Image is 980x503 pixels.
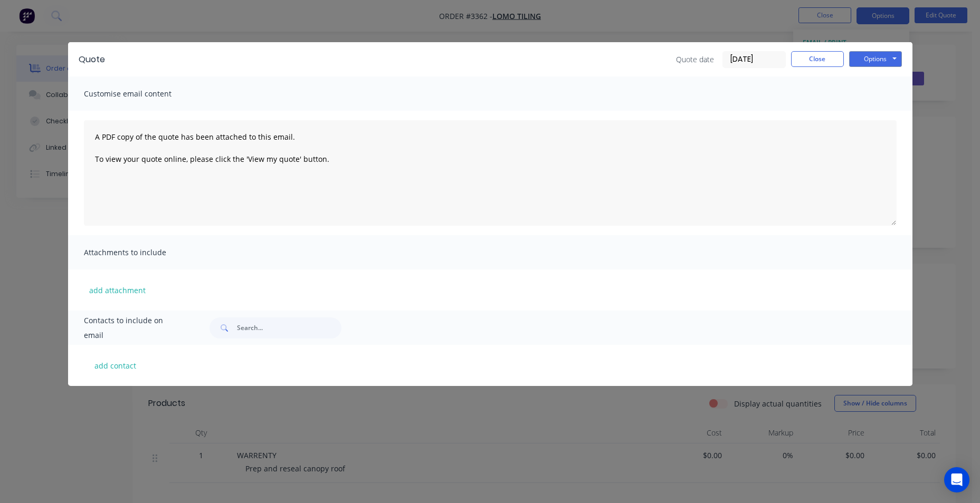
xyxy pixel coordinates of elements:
button: add contact [84,357,147,373]
div: Open Intercom Messenger [944,467,969,492]
span: Contacts to include on email [84,313,184,343]
button: Options [849,51,902,67]
span: Customise email content [84,86,200,101]
input: Search... [237,317,341,338]
button: add attachment [84,282,151,298]
textarea: A PDF copy of the quote has been attached to this email. To view your quote online, please click ... [84,120,897,226]
div: Quote [79,53,105,66]
span: Attachments to include [84,245,200,260]
span: Quote date [676,54,714,65]
button: Close [791,51,844,67]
